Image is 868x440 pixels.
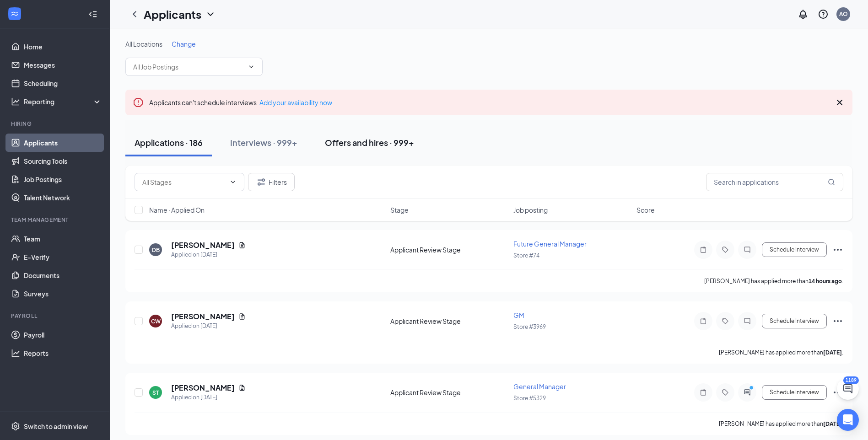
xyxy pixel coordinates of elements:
[152,246,160,254] div: DB
[24,74,102,92] a: Scheduling
[24,97,102,106] div: Reporting
[171,250,246,259] div: Applied on [DATE]
[720,389,731,396] svg: Tag
[172,40,196,48] span: Change
[171,322,246,331] div: Applied on [DATE]
[706,173,843,191] input: Search in applications
[818,9,829,20] svg: QuestionInfo
[129,9,140,20] svg: ChevronLeft
[24,248,102,266] a: E-Verify
[238,241,246,249] svg: Document
[719,420,843,428] p: [PERSON_NAME] has applied more than .
[248,63,255,70] svg: ChevronDown
[842,383,853,394] svg: ChatActive
[720,317,731,325] svg: Tag
[11,422,20,431] svg: Settings
[248,173,295,191] button: Filter Filters
[390,245,508,254] div: Applicant Review Stage
[11,120,100,128] div: Hiring
[230,137,297,148] div: Interviews · 999+
[10,9,19,18] svg: WorkstreamLogo
[11,97,20,106] svg: Analysis
[513,382,566,391] span: General Manager
[762,385,827,400] button: Schedule Interview
[24,170,102,188] a: Job Postings
[24,134,102,152] a: Applicants
[152,389,159,397] div: ST
[171,393,246,402] div: Applied on [DATE]
[834,97,845,108] svg: Cross
[390,205,409,215] span: Stage
[259,98,332,107] a: Add your availability now
[229,178,237,186] svg: ChevronDown
[24,422,88,431] div: Switch to admin view
[135,137,203,148] div: Applications · 186
[390,388,508,397] div: Applicant Review Stage
[837,378,859,400] button: ChatActive
[832,387,843,398] svg: Ellipses
[798,9,809,20] svg: Notifications
[238,384,246,392] svg: Document
[24,56,102,74] a: Messages
[698,389,709,396] svg: Note
[513,323,546,330] span: Store #3969
[171,311,235,322] h5: [PERSON_NAME]
[513,252,539,259] span: Store #74
[742,246,753,253] svg: ChatInactive
[24,284,102,303] a: Surveys
[151,317,161,325] div: CW
[24,152,102,170] a: Sourcing Tools
[832,244,843,255] svg: Ellipses
[144,6,201,22] h1: Applicants
[636,205,655,215] span: Score
[11,312,100,320] div: Payroll
[133,62,244,72] input: All Job Postings
[747,385,758,392] svg: PrimaryDot
[720,246,731,253] svg: Tag
[832,316,843,327] svg: Ellipses
[24,38,102,56] a: Home
[823,420,842,427] b: [DATE]
[704,277,843,285] p: [PERSON_NAME] has applied more than .
[698,246,709,253] svg: Note
[843,376,859,384] div: 1189
[839,10,848,18] div: AO
[390,317,508,326] div: Applicant Review Stage
[133,97,144,108] svg: Error
[24,230,102,248] a: Team
[513,240,587,248] span: Future General Manager
[742,317,753,325] svg: ChatInactive
[142,177,226,187] input: All Stages
[24,266,102,284] a: Documents
[205,9,216,20] svg: ChevronDown
[125,40,162,48] span: All Locations
[762,242,827,257] button: Schedule Interview
[742,389,753,396] svg: ActiveChat
[325,137,414,148] div: Offers and hires · 999+
[698,317,709,325] svg: Note
[24,326,102,344] a: Payroll
[24,188,102,207] a: Talent Network
[837,409,859,431] div: Open Intercom Messenger
[256,177,267,188] svg: Filter
[719,349,843,356] p: [PERSON_NAME] has applied more than .
[149,205,205,215] span: Name · Applied On
[809,278,842,284] b: 14 hours ago
[513,311,524,319] span: GM
[762,314,827,328] button: Schedule Interview
[823,349,842,356] b: [DATE]
[11,216,100,224] div: Team Management
[171,240,235,250] h5: [PERSON_NAME]
[513,395,546,402] span: Store #5329
[24,344,102,362] a: Reports
[171,383,235,393] h5: [PERSON_NAME]
[513,205,548,215] span: Job posting
[238,313,246,320] svg: Document
[828,178,835,186] svg: MagnifyingGlass
[149,98,332,107] span: Applicants can't schedule interviews.
[88,10,97,19] svg: Collapse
